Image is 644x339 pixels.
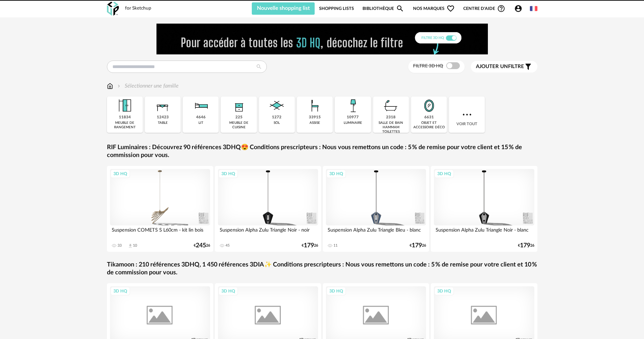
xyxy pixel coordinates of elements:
[326,225,426,239] div: Suspension Alpha Zulu Triangle Bleu - blanc
[413,2,455,15] span: Nos marques
[235,115,243,120] div: 225
[382,96,400,115] img: Salle%20de%20bain.png
[218,225,318,239] div: Suspension Alpha Zulu Triangle Noir - noir
[304,243,314,248] span: 179
[302,243,318,248] div: € 26
[518,243,534,248] div: € 26
[157,115,169,120] div: 12423
[530,5,537,12] img: fr
[362,2,404,15] a: BibliothèqueMagnify icon
[198,121,203,125] div: lit
[524,63,532,71] span: Filter icon
[218,169,238,178] div: 3D HQ
[274,121,280,125] div: sol
[223,121,255,130] div: meuble de cuisine
[268,96,286,115] img: Sol.png
[110,225,210,239] div: Suspension COMETS S L60cm - kit lin bois
[333,243,338,248] div: 11
[133,243,137,248] div: 10
[196,115,206,120] div: 4646
[109,121,141,130] div: meuble de rangement
[514,4,522,13] span: Account Circle icon
[447,4,455,13] span: Heart Outline icon
[107,2,119,16] img: OXP
[386,115,396,120] div: 2318
[326,169,346,178] div: 3D HQ
[218,287,238,296] div: 3D HQ
[413,64,443,68] span: Filtre 3D HQ
[476,64,508,69] span: Ajouter un
[110,169,130,178] div: 3D HQ
[434,169,454,178] div: 3D HQ
[413,121,445,130] div: objet et accessoire déco
[110,287,130,296] div: 3D HQ
[115,96,134,115] img: Meuble%20de%20rangement.png
[396,4,404,13] span: Magnify icon
[118,243,122,248] div: 33
[375,121,407,134] div: salle de bain hammam toilettes
[125,5,151,12] div: for Sketchup
[116,82,122,90] img: svg+xml;base64,PHN2ZyB3aWR0aD0iMTYiIGhlaWdodD0iMTYiIHZpZXdCb3g9IjAgMCAxNiAxNiIgZmlsbD0ibm9uZSIgeG...
[476,63,524,70] span: filtre
[128,243,133,248] span: Download icon
[461,108,473,121] img: more.7b13dc1.svg
[310,121,320,125] div: assise
[344,121,362,125] div: luminaire
[347,115,359,120] div: 10977
[153,96,172,115] img: Table.png
[194,243,210,248] div: € 26
[230,96,248,115] img: Rangement.png
[323,166,429,252] a: 3D HQ Suspension Alpha Zulu Triangle Bleu - blanc 11 €17926
[272,115,282,120] div: 1272
[215,166,321,252] a: 3D HQ Suspension Alpha Zulu Triangle Noir - noir 45 €17926
[196,243,206,248] span: 245
[107,144,537,160] a: RIF Luminaires : Découvrez 90 références 3DHQ😍 Conditions prescripteurs : Nous vous remettons un ...
[158,121,168,125] div: table
[514,4,525,13] span: Account Circle icon
[309,115,321,120] div: 33915
[410,243,426,248] div: € 26
[412,243,422,248] span: 179
[434,287,454,296] div: 3D HQ
[192,96,210,115] img: Literie.png
[431,166,537,252] a: 3D HQ Suspension Alpha Zulu Triangle Noir - blanc €17926
[306,96,324,115] img: Assise.png
[156,24,488,54] img: FILTRE%20HQ%20NEW_V1%20(4).gif
[319,2,354,15] a: Shopping Lists
[424,115,434,120] div: 6631
[344,96,362,115] img: Luminaire.png
[257,5,310,11] span: Nouvelle shopping list
[252,2,315,15] button: Nouvelle shopping list
[449,96,485,133] div: Voir tout
[434,225,534,239] div: Suspension Alpha Zulu Triangle Noir - blanc
[116,82,179,90] div: Sélectionner une famille
[471,61,537,73] button: Ajouter unfiltre Filter icon
[420,96,438,115] img: Miroir.png
[497,4,505,13] span: Help Circle Outline icon
[107,261,537,277] a: Tikamoon : 210 références 3DHQ, 1 450 références 3DIA✨ Conditions prescripteurs : Nous vous remet...
[119,115,131,120] div: 11834
[107,166,214,252] a: 3D HQ Suspension COMETS S L60cm - kit lin bois 33 Download icon 10 €24526
[520,243,530,248] span: 179
[326,287,346,296] div: 3D HQ
[225,243,230,248] div: 45
[463,4,505,13] span: Centre d'aideHelp Circle Outline icon
[107,82,113,90] img: svg+xml;base64,PHN2ZyB3aWR0aD0iMTYiIGhlaWdodD0iMTciIHZpZXdCb3g9IjAgMCAxNiAxNyIgZmlsbD0ibm9uZSIgeG...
